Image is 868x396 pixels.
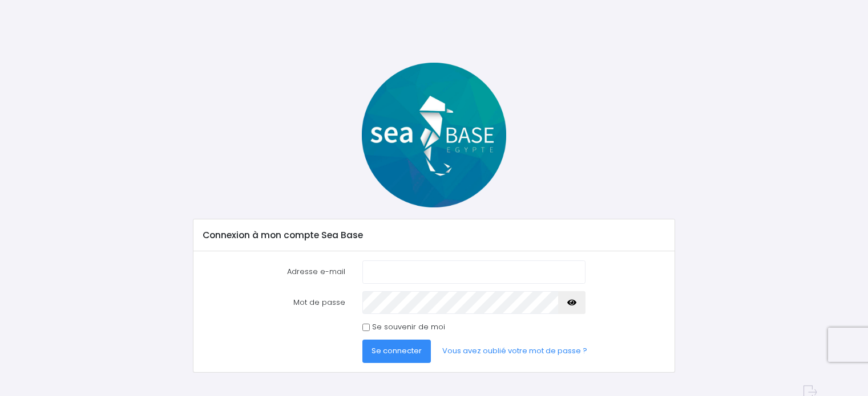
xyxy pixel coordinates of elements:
[433,340,596,362] a: Vous avez oublié votre mot de passe ?
[372,345,422,356] span: Se connecter
[193,219,675,251] div: Connexion à mon compte Sea Base
[194,291,354,314] label: Mot de passe
[194,260,354,283] label: Adresse e-mail
[362,340,431,362] button: Se connecter
[372,321,445,333] label: Se souvenir de moi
